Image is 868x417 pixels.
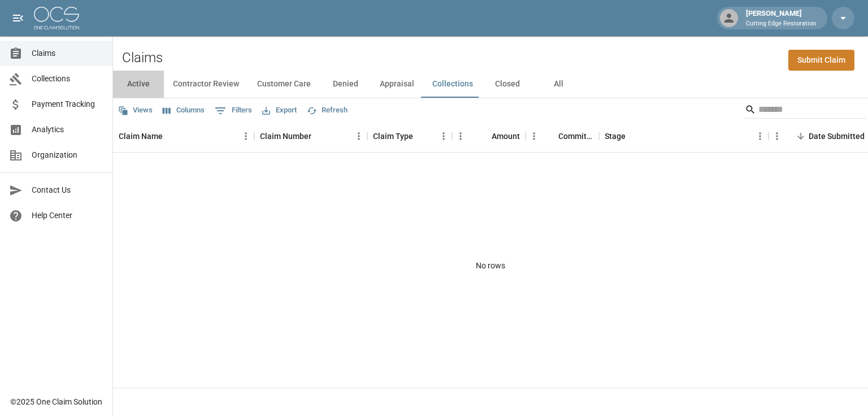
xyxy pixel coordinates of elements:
[164,71,248,98] button: Contractor Review
[212,102,255,120] button: Show filters
[163,128,179,144] button: Sort
[311,128,327,144] button: Sort
[32,98,103,110] span: Payment Tracking
[32,184,103,196] span: Contact Us
[32,47,103,59] span: Claims
[113,120,254,152] div: Claim Name
[599,120,769,152] div: Stage
[7,7,29,29] button: open drawer
[769,128,785,145] button: Menu
[254,120,367,152] div: Claim Number
[32,73,103,85] span: Collections
[542,128,558,144] button: Sort
[793,128,809,144] button: Sort
[113,71,164,98] button: Active
[452,128,469,145] button: Menu
[526,128,542,145] button: Menu
[160,102,207,119] button: Select columns
[320,71,371,98] button: Denied
[435,128,452,145] button: Menu
[113,153,868,379] div: No rows
[119,120,163,152] div: Claim Name
[248,71,320,98] button: Customer Care
[746,19,816,29] p: Cutting Edge Restoration
[526,120,599,152] div: Committed Amount
[605,120,626,152] div: Stage
[558,120,593,152] div: Committed Amount
[32,210,103,221] span: Help Center
[122,50,163,66] h2: Claims
[533,71,584,98] button: All
[476,128,492,144] button: Sort
[304,102,350,119] button: Refresh
[492,120,520,152] div: Amount
[350,128,367,145] button: Menu
[423,71,482,98] button: Collections
[745,101,866,121] div: Search
[34,7,79,29] img: ocs-logo-white-transparent.png
[115,102,155,119] button: Views
[373,120,413,152] div: Claim Type
[741,8,821,28] div: [PERSON_NAME]
[413,128,429,144] button: Sort
[260,120,311,152] div: Claim Number
[482,71,533,98] button: Closed
[626,128,641,144] button: Sort
[32,124,103,136] span: Analytics
[809,120,865,152] div: Date Submitted
[10,396,102,407] div: © 2025 One Claim Solution
[367,120,452,152] div: Claim Type
[259,102,300,119] button: Export
[237,128,254,145] button: Menu
[452,120,526,152] div: Amount
[371,71,423,98] button: Appraisal
[113,71,868,98] div: dynamic tabs
[788,50,854,71] a: Submit Claim
[32,149,103,161] span: Organization
[752,128,769,145] button: Menu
